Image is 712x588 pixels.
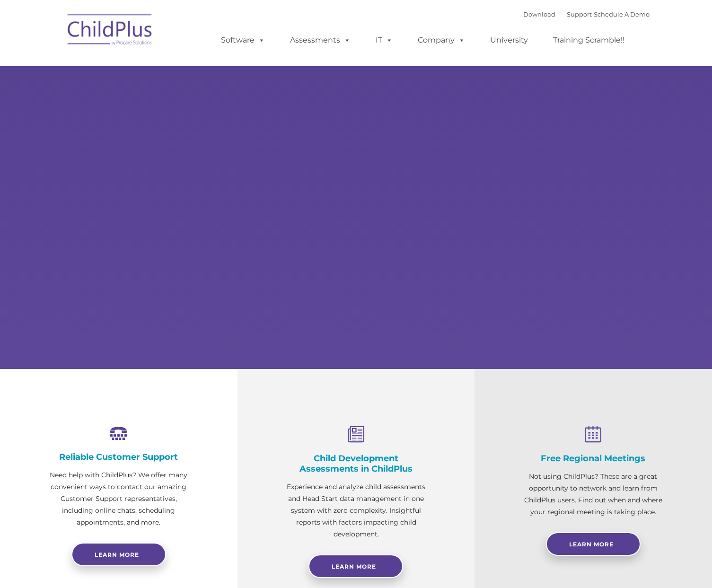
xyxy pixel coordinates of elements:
[47,452,190,462] h4: Reliable Customer Support
[71,543,166,566] a: Learn more
[95,551,139,558] span: Learn more
[569,541,614,548] span: Learn More
[366,31,402,50] a: IT
[47,469,190,528] p: Need help with ChildPlus? We offer many convenient ways to contact our amazing Customer Support r...
[544,31,634,50] a: Training Scramble!!
[63,8,158,55] img: ChildPlus by Procare Solutions
[308,554,403,578] a: Learn More
[332,563,376,570] span: Learn More
[523,10,650,18] font: |
[594,10,650,18] a: Schedule A Demo
[522,471,665,518] p: Not using ChildPlus? These are a great opportunity to network and learn from ChildPlus users. Fin...
[408,31,475,50] a: Company
[281,31,360,50] a: Assessments
[546,532,641,556] a: Learn More
[481,31,537,50] a: University
[285,481,428,540] p: Experience and analyze child assessments and Head Start data management in one system with zero c...
[211,31,274,50] a: Software
[567,10,592,18] a: Support
[285,453,428,474] h4: Child Development Assessments in ChildPlus
[523,10,555,18] a: Download
[522,453,665,464] h4: Free Regional Meetings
